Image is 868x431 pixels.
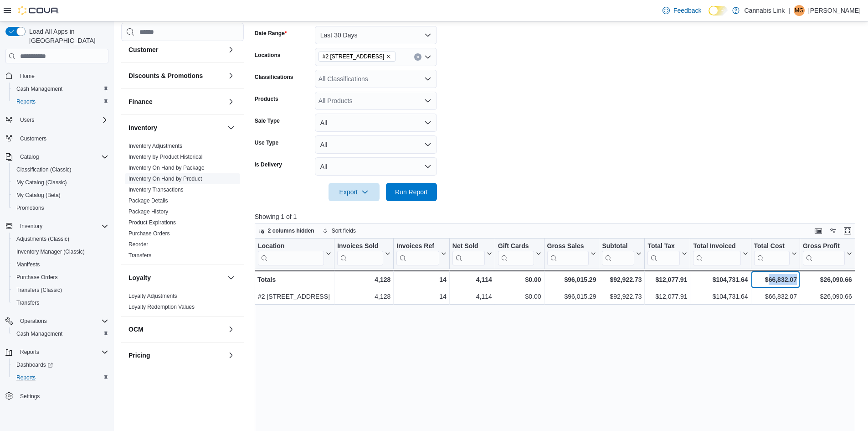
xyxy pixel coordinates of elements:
button: Operations [16,316,51,327]
a: Package History [128,208,168,215]
h3: Pricing [128,351,150,360]
label: Locations [255,52,281,59]
div: $66,832.07 [754,291,796,302]
span: Loyalty Adjustments [128,292,177,300]
button: Users [16,114,38,125]
a: Transfers [128,252,151,259]
h3: OCM [128,325,144,334]
div: Gift Card Sales [498,242,534,265]
button: Export [329,183,380,201]
a: Loyalty Adjustments [128,293,177,299]
span: Classification (Classic) [16,166,72,173]
a: Reports [13,96,39,107]
span: Inventory [16,221,108,232]
span: Transfers [16,299,39,306]
button: Inventory [226,122,236,133]
button: Location [258,242,331,265]
a: Inventory Transactions [128,187,184,193]
a: Adjustments (Classic) [13,234,73,244]
button: Remove #2 1149 Western Rd. from selection in this group [386,54,391,59]
button: Promotions [9,202,112,214]
div: $92,922.73 [602,291,642,302]
span: Inventory On Hand by Product [128,175,202,182]
span: Inventory Manager (Classic) [16,248,85,255]
span: Home [16,70,108,81]
a: Promotions [13,203,48,213]
button: All [315,135,437,154]
button: Open list of options [424,75,431,83]
span: Cash Management [16,330,62,338]
button: Clear input [414,53,421,61]
span: Transfers [13,297,108,308]
div: Gift Cards [498,242,534,251]
button: Pricing [128,351,224,360]
button: Operations [2,315,112,327]
button: Total Invoiced [693,242,748,265]
a: Transfers [13,297,43,308]
span: My Catalog (Classic) [16,179,67,186]
label: Products [255,95,278,103]
div: Net Sold [452,242,485,265]
span: Package Details [128,197,168,204]
span: Sort fields [332,227,356,234]
button: Inventory [2,220,112,233]
button: Inventory Manager (Classic) [9,245,112,258]
div: 4,114 [452,274,492,285]
button: Settings [2,389,112,403]
span: Reports [16,347,108,358]
span: Inventory [20,223,42,230]
span: Settings [20,393,40,400]
span: #2 [STREET_ADDRESS] [323,52,384,61]
a: Inventory Adjustments [128,143,182,149]
h3: Customer [128,45,158,54]
button: Inventory [128,123,224,132]
a: Cash Management [13,83,66,94]
span: Operations [16,316,108,327]
button: Gift Cards [498,242,541,265]
a: Feedback [659,1,705,20]
span: Catalog [20,153,39,161]
span: Purchase Orders [16,274,58,281]
button: Catalog [2,151,112,163]
button: Inventory [16,221,46,232]
span: Transfers (Classic) [13,285,108,296]
label: Is Delivery [255,161,282,168]
span: MG [795,5,803,16]
span: Promotions [13,203,108,213]
span: Loyalty Redemption Values [128,303,195,311]
button: My Catalog (Classic) [9,176,112,189]
h3: Finance [128,97,153,106]
a: Settings [16,391,43,402]
a: Inventory On Hand by Package [128,165,205,171]
div: $96,015.29 [547,274,596,285]
a: Reports [13,372,39,383]
span: Purchase Orders [128,230,170,237]
span: Home [20,73,35,80]
button: Customers [2,132,112,145]
button: Run Report [386,183,437,201]
span: Reports [16,374,36,381]
button: Discounts & Promotions [226,70,236,81]
div: $12,077.91 [647,274,687,285]
button: Sort fields [319,225,360,236]
span: Adjustments (Classic) [13,234,108,244]
button: Subtotal [602,242,642,265]
div: $26,090.66 [803,291,852,302]
button: All [315,157,437,176]
label: Date Range [255,30,287,37]
p: | [788,5,790,16]
div: Total Tax [647,242,680,265]
span: My Catalog (Beta) [16,192,61,199]
span: Run Report [395,187,428,197]
div: Inventory [121,140,244,265]
span: Feedback [673,6,701,15]
div: Subtotal [602,242,634,265]
button: Cash Management [9,327,112,340]
button: Catalog [16,151,42,162]
span: Inventory Manager (Classic) [13,246,108,257]
div: Total Invoiced [693,242,740,265]
button: Manifests [9,258,112,271]
span: Operations [20,317,47,325]
button: Loyalty [128,273,224,282]
div: 4,128 [337,274,390,285]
